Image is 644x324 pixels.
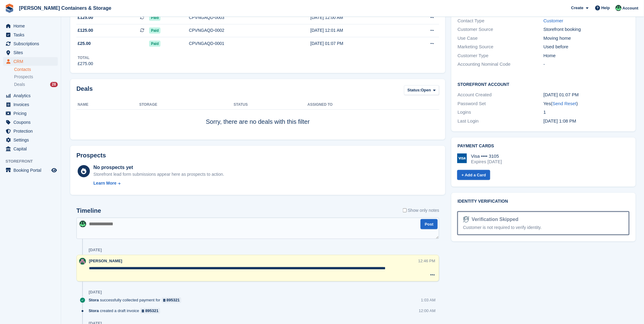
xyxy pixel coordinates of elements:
span: Deals [14,82,25,87]
div: CPVNGAQD-0002 [189,27,289,34]
a: menu [3,166,58,175]
div: [DATE] 01:07 PM [543,91,629,98]
span: Prospects [14,74,33,80]
span: Account [623,5,638,11]
div: created a draft invoice [89,308,163,314]
a: Prospects [14,74,58,80]
div: Last Login [458,118,543,125]
th: Status [234,100,308,110]
div: 12:00 AM [419,308,436,314]
span: Subscriptions [13,39,50,48]
div: 895321 [145,308,158,314]
div: Verification Skipped [469,216,519,223]
span: [PERSON_NAME] [89,259,122,263]
a: menu [3,109,58,118]
a: Send Reset [553,101,576,106]
button: Status: Open [404,85,439,95]
span: Pricing [13,109,50,118]
a: menu [3,145,58,153]
a: menu [3,136,58,144]
div: CPVNGAQD-0001 [189,40,289,47]
div: 895321 [167,297,180,303]
a: 895321 [162,297,182,303]
div: - [543,61,629,68]
th: Assigned to [307,100,439,110]
span: Stora [89,297,99,303]
img: Julia Marcham [79,258,86,265]
label: Show only notes [403,207,440,214]
th: Name [76,100,139,110]
span: Help [602,5,610,11]
span: Open [421,87,431,93]
span: Status: [407,87,421,93]
span: Coupons [13,118,50,127]
div: [DATE] 01:07 PM [311,40,403,47]
div: No prospects yet [94,164,224,171]
div: Customer is not required to verify identity. [463,224,624,231]
div: [DATE] [89,248,102,252]
div: Account Created [458,91,543,98]
img: Arjun Preetham [79,221,86,227]
div: 1:03 AM [421,297,436,303]
h2: Deals [76,85,93,97]
div: successfully collected payment for [89,297,184,303]
a: menu [3,57,58,66]
span: Invoices [13,100,50,109]
h2: Storefront Account [458,81,629,87]
div: Use Case [458,35,543,42]
span: Booking Portal [13,166,50,175]
img: Identity Verification Ready [463,216,469,223]
a: menu [3,127,58,135]
div: Used before [543,43,629,50]
h2: Prospects [76,152,106,159]
span: Tasks [13,31,50,39]
span: Sorry, there are no deals with this filter [206,118,310,125]
span: Capital [13,145,50,153]
span: £125.00 [78,14,93,21]
div: Visa •••• 3105 [471,153,502,159]
a: Learn More [94,180,224,186]
div: Home [543,52,629,59]
span: Paid [149,41,160,47]
span: Paid [149,28,160,34]
a: menu [3,91,58,100]
div: Marketing Source [458,43,543,50]
a: + Add a Card [457,170,490,180]
span: Home [13,22,50,30]
div: Customer Source [458,26,543,33]
span: CRM [13,57,50,66]
span: Analytics [13,91,50,100]
a: Contacts [14,67,58,72]
div: Yes [543,100,629,107]
span: Storefront [6,158,61,164]
span: £125.00 [78,27,93,34]
div: Password Set [458,100,543,107]
h2: Identity verification [458,199,629,204]
h2: Timeline [76,207,101,214]
a: Customer [543,18,563,23]
div: Total [78,55,93,61]
div: Contact Type [458,17,543,24]
a: menu [3,39,58,48]
a: menu [3,31,58,39]
a: Deals 28 [14,81,58,88]
a: [PERSON_NAME] Containers & Storage [17,3,114,13]
th: Storage [139,100,234,110]
a: 895321 [140,308,160,314]
span: ( ) [551,101,578,106]
div: Logins [458,109,543,116]
div: Storefront booking [543,26,629,33]
span: Sites [13,48,50,57]
a: menu [3,100,58,109]
div: Learn More [94,180,116,186]
div: Accounting Nominal Code [458,61,543,68]
div: Moving home [543,35,629,42]
time: 2025-08-13 12:08:07 UTC [543,118,576,123]
a: Preview store [50,167,58,174]
img: Visa Logo [457,153,467,163]
div: 12:46 PM [418,258,436,264]
div: [DATE] [89,290,102,295]
a: menu [3,22,58,30]
span: Protection [13,127,50,135]
div: 1 [543,109,629,116]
